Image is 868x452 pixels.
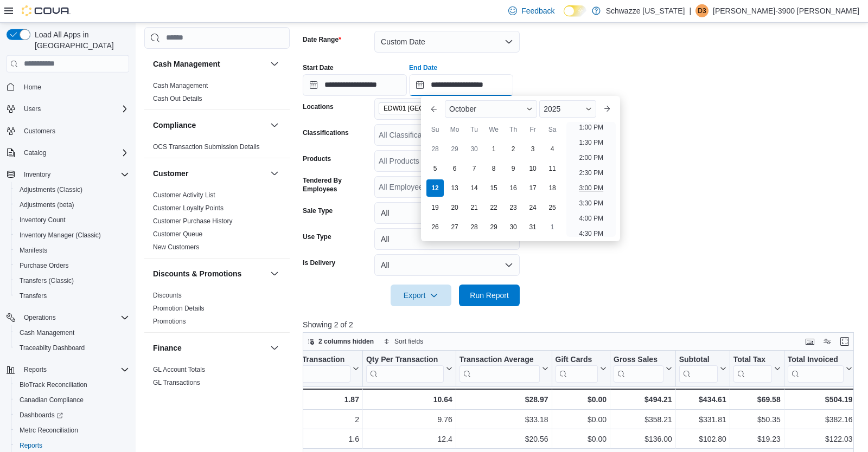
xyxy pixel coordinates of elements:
[606,4,685,17] p: Schwazze [US_STATE]
[153,230,202,238] a: Customer Queue
[24,127,55,135] span: Customers
[15,274,129,287] span: Transfers (Classic)
[425,139,562,237] div: October, 2025
[446,140,463,158] div: day-29
[521,5,554,16] span: Feedback
[11,197,133,212] button: Adjustments (beta)
[788,354,853,382] button: Total Invoiced
[485,218,502,236] div: day-29
[575,136,608,149] li: 1:30 PM
[374,228,520,250] button: All
[614,354,663,365] div: Gross Sales
[20,311,60,324] button: Operations
[409,63,437,72] label: End Date
[20,441,42,450] span: Reports
[20,276,74,285] span: Transfers (Classic)
[788,413,853,426] div: $382.16
[679,413,726,426] div: $331.81
[266,354,350,382] div: Items Per Transaction
[575,197,608,210] li: 3:30 PM
[445,100,537,118] div: Button. Open the month selector. October is currently selected.
[30,29,129,51] span: Load All Apps in [GEOGRAPHIC_DATA]
[485,121,502,138] div: We
[268,57,281,70] button: Cash Management
[614,354,663,382] div: Gross Sales
[2,362,133,377] button: Reports
[465,121,483,138] div: Tu
[465,160,483,177] div: day-7
[15,341,89,354] a: Traceabilty Dashboard
[153,343,182,353] h3: Finance
[144,189,290,258] div: Customer
[446,179,463,197] div: day-13
[575,227,608,240] li: 4:30 PM
[153,168,188,179] h3: Customer
[20,168,55,181] button: Inventory
[153,217,233,225] a: Customer Purchase History
[153,304,205,313] span: Promotion Details
[446,199,463,216] div: day-20
[268,267,281,280] button: Discounts & Promotions
[153,191,215,199] a: Customer Activity List
[2,145,133,160] button: Catalog
[556,413,607,426] div: $0.00
[11,273,133,288] button: Transfers (Classic)
[366,432,452,445] div: 12.4
[153,365,205,374] span: GL Account Totals
[2,123,133,139] button: Customers
[20,80,129,94] span: Home
[153,268,241,279] h3: Discounts & Promotions
[15,439,47,452] a: Reports
[303,102,334,111] label: Locations
[303,335,378,348] button: 2 columns hidden
[15,393,88,406] a: Canadian Compliance
[15,214,70,227] a: Inventory Count
[153,82,208,89] a: Cash Management
[15,198,79,211] a: Adjustments (beta)
[2,79,133,95] button: Home
[144,363,290,393] div: Finance
[544,121,561,138] div: Sa
[524,179,541,197] div: day-17
[575,182,608,195] li: 3:00 PM
[15,409,129,422] span: Dashboards
[426,160,444,177] div: day-5
[564,5,586,17] input: Dark Mode
[15,229,129,242] span: Inventory Manager (Classic)
[15,424,129,437] span: Metrc Reconciliation
[524,218,541,236] div: day-31
[485,140,502,158] div: day-1
[485,199,502,216] div: day-22
[20,146,129,159] span: Catalog
[803,335,816,348] button: Keyboard shortcuts
[20,102,45,115] button: Users
[15,244,52,257] a: Manifests
[153,94,202,103] span: Cash Out Details
[15,378,129,391] span: BioTrack Reconciliation
[20,380,87,389] span: BioTrack Reconciliation
[539,100,596,118] div: Button. Open the year selector. 2025 is currently selected.
[303,63,334,72] label: Start Date
[153,305,205,312] a: Promotion Details
[153,318,186,325] a: Promotions
[303,259,335,267] label: Is Delivery
[266,393,359,406] div: 1.87
[788,354,844,365] div: Total Invoiced
[425,100,443,118] button: Previous Month
[698,4,706,17] span: D3
[20,168,129,181] span: Inventory
[394,337,423,346] span: Sort fields
[303,206,333,215] label: Sale Type
[459,354,548,382] button: Transaction Average
[24,365,47,374] span: Reports
[153,243,199,251] a: New Customers
[153,378,200,387] span: GL Transactions
[485,160,502,177] div: day-8
[544,179,561,197] div: day-18
[153,204,224,212] span: Customer Loyalty Points
[366,393,452,406] div: 10.64
[733,432,781,445] div: $19.23
[409,74,513,96] input: Press the down key to enter a popover containing a calendar. Press the escape key to close the po...
[153,59,220,69] h3: Cash Management
[366,354,452,382] button: Qty Per Transaction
